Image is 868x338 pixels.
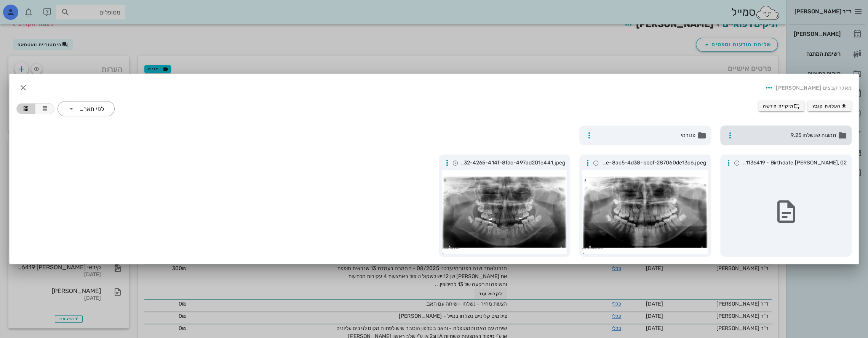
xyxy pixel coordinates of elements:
button: תיקייה חדשה [758,101,805,111]
span: פנורמי [596,131,695,140]
span: truecolorPatient name [PERSON_NAME] 221136419 - Birthdate [PERSON_NAME], 02 אפר [DEMOGRAPHIC_DATA... [742,159,847,167]
div: לפי תאריך [78,106,104,113]
button: העלאת קובץ [807,101,852,111]
span: 7fe6ef32-4265-414f-8fdc-497ad201e441.jpeg [460,159,566,167]
span: תיקייה חדשה [763,103,800,109]
div: לפי תאריך [58,101,115,116]
span: 5ba41aae-8ac5-4d38-bbbf-287060de13c6.jpeg [601,159,706,167]
span: העלאת קובץ [812,103,847,109]
span: תמונות שנשלחו 9.25 [737,131,836,140]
